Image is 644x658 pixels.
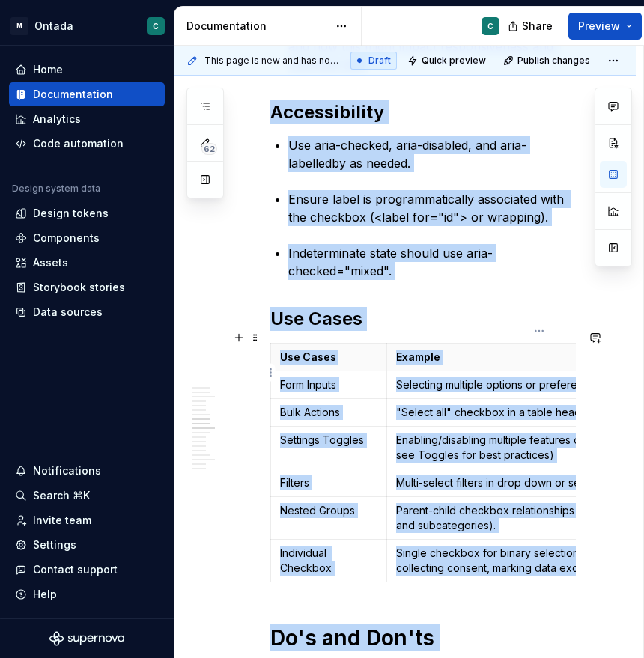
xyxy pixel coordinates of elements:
[9,533,165,557] a: Settings
[270,307,576,331] h2: Use Cases
[33,87,113,102] div: Documentation
[33,231,100,246] div: Components
[33,280,125,295] div: Storybook stories
[33,206,109,221] div: Design tokens
[33,537,76,552] div: Settings
[280,546,377,576] p: Individual Checkbox
[9,58,165,82] a: Home
[9,558,165,582] button: Contact support
[33,255,68,270] div: Assets
[403,50,493,71] button: Quick preview
[568,13,642,40] button: Preview
[9,275,165,299] a: Storybook stories
[186,19,328,34] div: Documentation
[288,190,576,226] p: Ensure label is programmatically associated with the checkbox (<label for="id"> or wrapping).
[33,513,91,528] div: Invite team
[204,55,338,67] span: This page is new and has not been published yet.
[280,377,377,392] p: Form Inputs
[33,587,57,602] div: Help
[49,631,124,646] svg: Supernova Logo
[368,55,391,67] span: Draft
[517,55,590,67] span: Publish changes
[500,13,562,40] button: Share
[9,582,165,606] button: Help
[9,251,165,275] a: Assets
[9,226,165,250] a: Components
[34,19,73,34] div: Ontada
[10,17,28,35] div: M
[280,503,377,518] p: Nested Groups
[288,244,576,280] p: Indeterminate state should use aria-checked="mixed".
[578,19,620,34] span: Preview
[280,433,377,448] p: Settings Toggles
[280,350,377,365] p: Use Cases
[270,100,576,124] h2: Accessibility
[33,136,124,151] div: Code automation
[288,136,576,172] p: Use aria-checked, aria-disabled, and aria-labelledby as needed.
[33,488,90,503] div: Search ⌘K
[9,201,165,225] a: Design tokens
[153,20,159,32] div: C
[280,475,377,490] p: Filters
[270,624,576,651] h1: Do's and Don'ts
[12,183,100,195] div: Design system data
[9,484,165,508] button: Search ⌘K
[9,107,165,131] a: Analytics
[33,463,101,478] div: Notifications
[33,112,81,127] div: Analytics
[522,19,553,34] span: Share
[280,405,377,420] p: Bulk Actions
[9,82,165,106] a: Documentation
[499,50,597,71] button: Publish changes
[422,55,486,67] span: Quick preview
[3,10,171,42] button: MOntadaC
[33,62,63,77] div: Home
[33,305,103,320] div: Data sources
[33,562,118,577] div: Contact support
[9,459,165,483] button: Notifications
[9,300,165,324] a: Data sources
[9,132,165,156] a: Code automation
[487,20,493,32] div: C
[201,143,217,155] span: 62
[9,508,165,532] a: Invite team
